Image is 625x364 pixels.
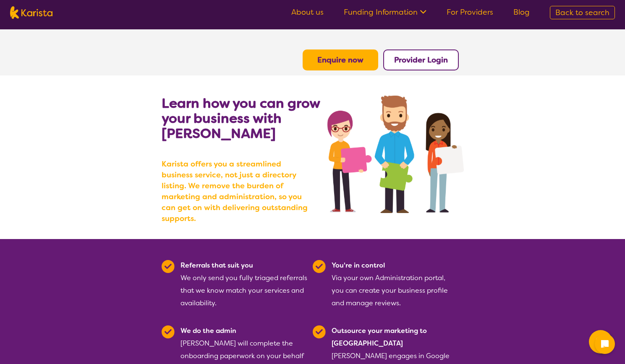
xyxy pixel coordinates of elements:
a: For Providers [447,7,493,17]
img: Karista logo [10,6,52,19]
a: Enquire now [317,55,363,65]
b: Outsource your marketing to [GEOGRAPHIC_DATA] [332,326,427,348]
img: Tick [313,260,326,273]
a: Provider Login [394,55,448,65]
a: Funding Information [344,7,426,17]
button: Enquire now [303,49,378,70]
img: Tick [162,260,175,273]
b: We do the admin [180,326,236,335]
b: Learn how you can grow your business with [PERSON_NAME] [162,94,320,142]
img: Tick [313,325,326,338]
div: Via your own Administration portal, you can create your business profile and manage reviews. [332,259,459,309]
a: About us [291,7,324,17]
img: grow your business with Karista [327,96,463,213]
b: Karista offers you a streamlined business service, not just a directory listing. We remove the bu... [162,159,313,224]
a: Back to search [550,6,615,19]
button: Provider Login [383,49,459,70]
span: Back to search [555,8,609,18]
button: Channel Menu [589,330,612,354]
a: Blog [513,7,530,17]
img: Tick [162,325,175,338]
div: We only send you fully triaged referrals that we know match your services and availability. [180,259,308,309]
b: You're in control [332,261,385,270]
b: Referrals that suit you [180,261,253,270]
